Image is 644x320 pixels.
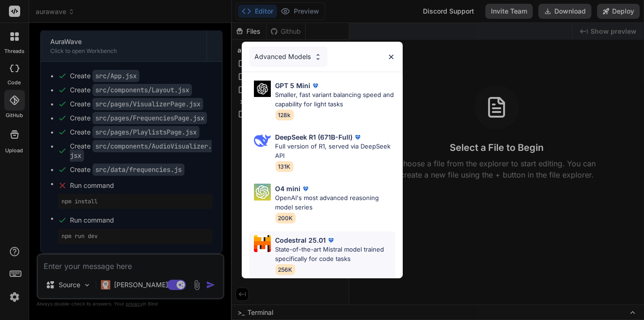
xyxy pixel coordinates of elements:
p: OpenAI's most advanced reasoning model series [276,193,395,212]
p: Full version of R1, served via DeepSeek API [276,142,395,160]
span: 128k [276,110,294,120]
img: premium [311,81,320,90]
img: close [387,53,395,61]
p: DeepSeek R1 (671B-Full) [276,132,353,142]
span: 200K [276,213,296,223]
p: Codestral 25.01 [276,235,326,245]
p: State-of-the-art Mistral model trained specifically for code tasks [276,245,395,263]
p: O4 mini [276,184,301,193]
span: 131K [276,161,293,172]
img: Pick Models [314,53,322,61]
img: Pick Models [254,132,271,149]
img: premium [326,236,336,245]
img: premium [353,133,362,142]
div: Advanced Models [249,46,328,67]
img: Pick Models [254,184,271,201]
img: Pick Models [254,235,271,252]
img: premium [301,184,310,193]
p: GPT 5 Mini [276,81,311,90]
span: 256K [276,264,295,275]
p: Smaller, fast variant balancing speed and capability for light tasks [276,90,395,109]
img: Pick Models [254,81,271,97]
